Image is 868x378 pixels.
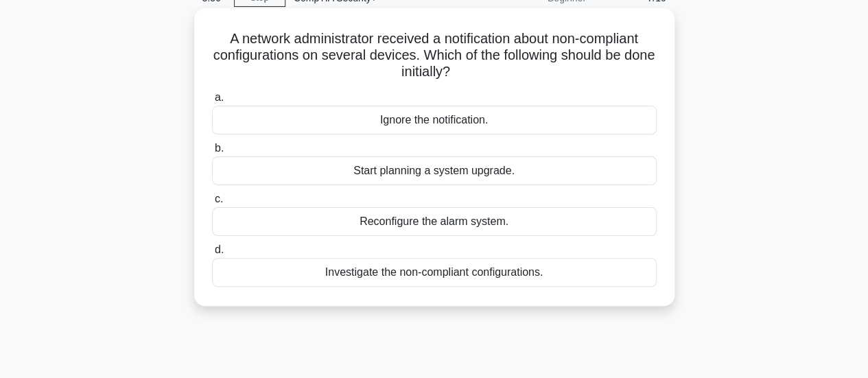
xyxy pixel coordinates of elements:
span: b. [215,142,224,154]
h5: A network administrator received a notification about non-compliant configurations on several dev... [211,30,658,81]
div: Start planning a system upgrade. [212,156,657,185]
div: Ignore the notification. [212,106,657,134]
div: Investigate the non-compliant configurations. [212,258,657,287]
span: c. [215,193,223,204]
span: d. [215,244,224,255]
span: a. [215,91,224,103]
div: Reconfigure the alarm system. [212,207,657,236]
